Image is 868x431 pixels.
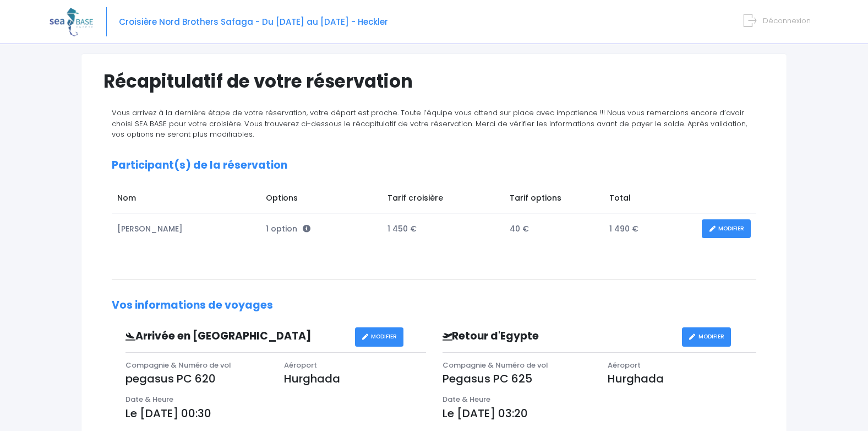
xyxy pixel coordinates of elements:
span: Compagnie & Numéro de vol [125,360,231,370]
td: Tarif options [504,187,604,213]
p: Pegasus PC 625 [443,370,591,387]
td: Tarif croisière [382,187,504,213]
p: Le [DATE] 03:20 [443,405,757,422]
span: Croisière Nord Brothers Safaga - Du [DATE] au [DATE] - Heckler [119,16,388,28]
span: Déconnexion [763,15,811,26]
td: Total [604,187,696,213]
td: 40 € [504,214,604,244]
p: Le [DATE] 00:30 [125,405,426,422]
h2: Vos informations de voyages [112,299,756,312]
td: Nom [112,187,260,213]
h3: Arrivée en [GEOGRAPHIC_DATA] [117,330,355,343]
span: Vous arrivez à la dernière étape de votre réservation, votre départ est proche. Toute l’équipe vo... [112,107,747,139]
span: Aéroport [284,360,317,370]
a: MODIFIER [355,327,404,347]
span: Aéroport [608,360,641,370]
h3: Retour d'Egypte [434,330,682,343]
td: Options [260,187,382,213]
p: Hurghada [608,370,756,387]
a: MODIFIER [702,219,751,239]
p: pegasus PC 620 [125,370,268,387]
span: Date & Heure [443,394,490,405]
td: 1 450 € [382,214,504,244]
td: [PERSON_NAME] [112,214,260,244]
h2: Participant(s) de la réservation [112,159,756,172]
span: 1 option [266,223,310,234]
h1: Récapitulatif de votre réservation [103,71,765,92]
a: MODIFIER [682,327,731,347]
span: Compagnie & Numéro de vol [443,360,548,370]
span: Date & Heure [125,394,173,405]
p: Hurghada [284,370,426,387]
td: 1 490 € [604,214,696,244]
